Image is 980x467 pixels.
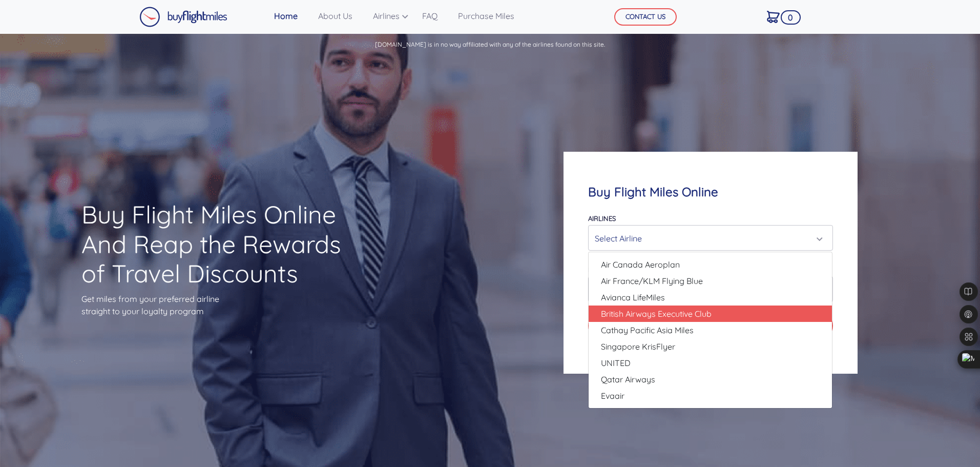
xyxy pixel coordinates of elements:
span: Singapore KrisFlyer [601,340,675,353]
button: CONTACT US [614,8,677,26]
a: Purchase Miles [454,6,518,26]
a: FAQ [418,6,442,26]
span: Evaair [601,390,624,402]
span: Air France/KLM Flying Blue [601,275,703,287]
span: Cathay Pacific Asia Miles [601,324,694,336]
button: Select Airline [588,225,832,251]
a: Home [270,6,302,26]
span: Avianca LifeMiles [601,291,665,303]
a: Buy Flight Miles Logo [139,4,227,30]
span: Air Canada Aeroplan [601,258,680,271]
img: Buy Flight Miles Logo [139,7,227,27]
p: Get miles from your preferred airline straight to your loyalty program [81,293,359,317]
span: British Airways Executive Club [601,308,712,320]
a: Airlines [369,6,406,26]
span: 0 [781,10,801,25]
a: About Us [314,6,357,26]
div: Select Airline [595,229,820,248]
a: 0 [763,6,784,27]
span: Qatar Airways [601,373,655,385]
h1: Buy Flight Miles Online And Reap the Rewards of Travel Discounts [81,200,359,289]
img: Cart [767,11,780,23]
label: Airlines [588,214,616,222]
h4: Buy Flight Miles Online [588,185,832,199]
span: UNITED [601,357,631,369]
